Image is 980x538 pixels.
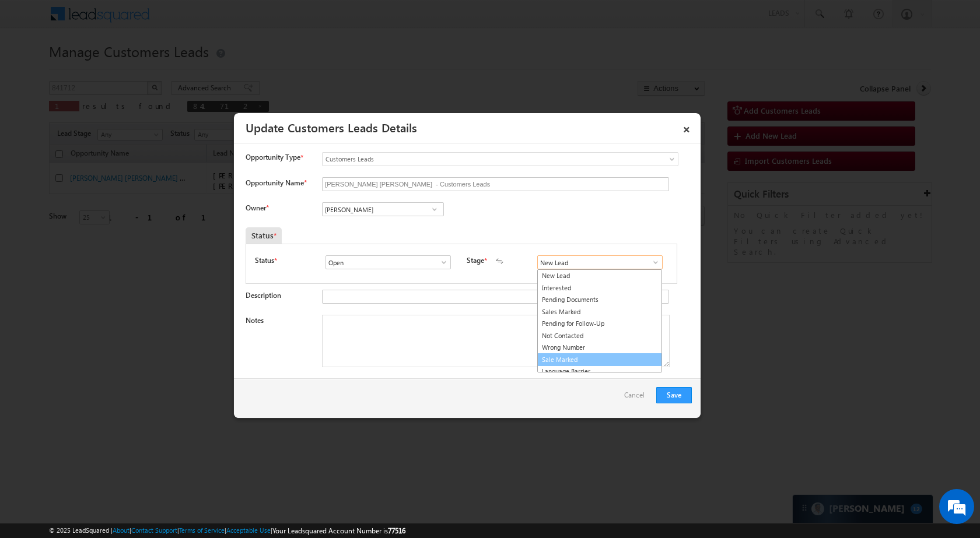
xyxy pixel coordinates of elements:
[323,154,631,164] span: Customers Leads
[131,526,177,534] a: Contact Support
[538,270,661,282] a: New Lead
[325,255,451,269] input: Type to Search
[246,178,306,187] label: Opportunity Name
[538,306,661,318] a: Sales Marked
[246,152,300,163] span: Opportunity Type
[656,387,692,403] button: Save
[49,525,405,536] span: © 2025 LeadSquared | | | | |
[20,61,49,76] img: d_60004797649_company_0_60004797649
[322,152,678,166] a: Customers Leads
[246,291,281,300] label: Description
[255,255,274,266] label: Status
[538,330,661,342] a: Not Contacted
[159,359,212,375] em: Start Chat
[467,255,484,266] label: Stage
[538,342,661,354] a: Wrong Number
[246,316,264,325] label: Notes
[538,318,661,330] a: Pending for Follow-Up
[538,294,661,306] a: Pending Documents
[645,256,660,268] a: Show All Items
[537,255,663,269] input: Type to Search
[246,203,268,212] label: Owner
[179,526,225,534] a: Terms of Service
[191,6,219,34] div: Minimize live chat window
[624,387,650,409] a: Cancel
[677,117,696,138] a: ×
[246,227,282,244] div: Status
[433,256,448,268] a: Show All Items
[113,526,129,534] a: About
[15,108,213,349] textarea: Type your message and hit 'Enter'
[537,353,662,367] a: Sale Marked
[538,365,661,378] a: Language Barrier
[61,61,196,76] div: Chat with us now
[427,203,442,215] a: Show All Items
[388,526,405,535] span: 77516
[538,282,661,294] a: Interested
[322,202,444,216] input: Type to Search
[272,526,405,535] span: Your Leadsquared Account Number is
[226,526,271,534] a: Acceptable Use
[246,119,417,135] a: Update Customers Leads Details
